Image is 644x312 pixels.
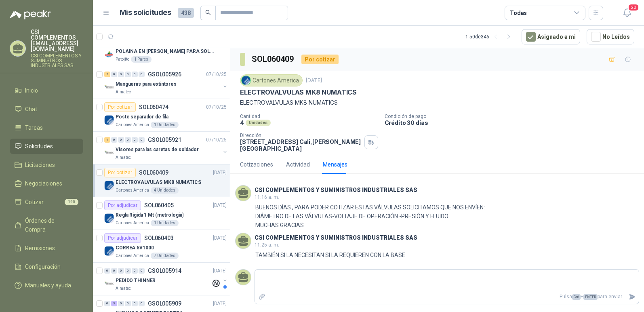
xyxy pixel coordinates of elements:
p: Cartones America [116,122,149,128]
div: 0 [132,268,138,274]
p: Almatec [116,285,131,292]
span: 11:16 a. m. [255,194,279,200]
p: GSOL005909 [148,301,181,306]
a: Por cotizarSOL06047407/10/25 Company LogoPoste separador de filaCartones America1 Unidades [93,99,230,132]
p: Visores para las caretas de soldador [116,146,199,154]
p: Pulsa + para enviar [269,290,626,304]
div: 0 [118,268,124,274]
div: 0 [132,301,138,306]
span: Cotizar [25,198,44,207]
a: Chat [10,101,83,117]
a: Por adjudicarSOL060405[DATE] Company LogoRegla Rigida 1 Mt (metrologia)Cartones America1 Unidades [93,197,230,230]
div: 0 [125,137,131,143]
h1: Mis solicitudes [120,7,171,19]
span: 11:25 a. m. [255,242,279,248]
div: 0 [118,301,124,306]
p: SOL060403 [144,235,174,241]
span: Licitaciones [25,160,55,169]
a: Configuración [10,259,83,274]
a: 1 0 0 0 0 0 GSOL00592107/10/25 Company LogoVisores para las caretas de soldadorAlmatec [104,135,228,161]
p: GSOL005914 [148,268,181,274]
p: Almatec [116,89,131,95]
div: 0 [111,268,117,274]
img: Company Logo [242,76,250,85]
p: 07/10/25 [206,71,227,78]
p: CSI COMPLEMENTOS Y SUMINISTROS INDUSTRIALES SAS [31,53,83,68]
span: Negociaciones [25,179,62,188]
p: GSOL005921 [148,137,181,143]
div: 0 [139,268,145,274]
p: CSI COMPLEMENTOS [EMAIL_ADDRESS][DOMAIN_NAME] [31,29,83,52]
div: 0 [118,72,124,77]
p: [DATE] [213,169,227,177]
a: Órdenes de Compra [10,213,83,237]
div: Por adjudicar [104,233,141,243]
p: PEDIDO THINNER [116,277,156,285]
p: Regla Rigida 1 Mt (metrologia) [116,211,183,219]
p: SOL060405 [144,202,174,208]
div: 0 [125,301,131,306]
p: Poste separador de fila [116,113,168,121]
h3: CSI COMPLEMENTOS Y SUMINISTROS INDUSTRIALES SAS [255,236,417,240]
div: 0 [111,72,117,77]
span: Configuración [25,262,61,271]
p: Almatec [116,154,131,161]
div: Cartones America [240,74,303,86]
a: Inicio [10,83,83,98]
img: Company Logo [104,181,114,190]
h3: CSI COMPLEMENTOS Y SUMINISTROS INDUSTRIALES SAS [255,188,417,192]
div: Por adjudicar [104,200,141,210]
div: 0 [132,72,138,77]
p: POLAINA EN [PERSON_NAME] PARA SOLDADOR / ADJUNTAR FICHA TECNICA [116,48,216,55]
div: 4 Unidades [151,187,179,194]
a: Por adjudicarSOL060403[DATE] Company LogoCORREA 5V1000Cartones America7 Unidades [93,230,230,263]
p: Cartones America [116,187,149,194]
div: Por cotizar [104,168,136,177]
div: Por cotizar [301,55,339,64]
span: Órdenes de Compra [25,216,76,234]
a: Tareas [10,120,83,135]
p: Patojito [116,56,129,63]
span: Tareas [25,123,43,132]
a: Licitaciones [10,157,83,173]
div: 2 [104,72,110,77]
p: ELECTROVALVULAS MK8 NUMATICS [240,98,634,107]
div: Por cotizar [104,102,136,112]
div: 1 Pares [131,56,152,63]
div: 1 Unidades [151,122,179,128]
p: CORREA 5V1000 [116,244,154,252]
a: Remisiones [10,240,83,256]
span: Inicio [25,86,38,95]
button: 20 [620,6,634,20]
a: Negociaciones [10,176,83,191]
a: Por cotizarSOL060409[DATE] Company LogoELECTROVALVULAS MK8 NUMATICSCartones America4 Unidades [93,164,230,197]
p: 07/10/25 [206,136,227,144]
p: BUENOS DÍAS , PARA PODER COTIZAR ESTAS VÁLVULAS SOLICITAMOS QUE NOS ENVÍEN: DIÁMETRO DE LAS VÁLVU... [255,203,485,230]
a: 2 0 0 0 0 0 GSOL00592607/10/25 Company LogoMangueras para extintoresAlmatec [104,70,228,95]
div: 1 [104,137,110,143]
span: Chat [25,105,37,114]
div: Cotizaciones [240,160,273,169]
span: 438 [178,8,194,18]
div: 3 [111,301,117,306]
div: 0 [125,268,131,274]
span: search [205,10,211,15]
a: Solicitudes [10,139,83,154]
button: Asignado a mi [522,29,580,44]
div: Todas [510,8,527,17]
p: ELECTROVALVULAS MK8 NUMATICS [240,88,357,97]
p: [DATE] [213,202,227,209]
img: Company Logo [104,279,114,289]
div: 0 [132,137,138,143]
img: Company Logo [104,148,114,158]
p: [STREET_ADDRESS] Cali , [PERSON_NAME][GEOGRAPHIC_DATA] [240,138,361,152]
div: 0 [118,137,124,143]
span: ENTER [583,294,598,300]
p: [DATE] [213,300,227,308]
button: No Leídos [587,29,634,44]
span: Ctrl [572,294,581,300]
a: Cotizar190 [10,194,83,210]
img: Company Logo [104,82,114,92]
span: 20 [628,4,639,11]
p: Cantidad [240,114,378,119]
